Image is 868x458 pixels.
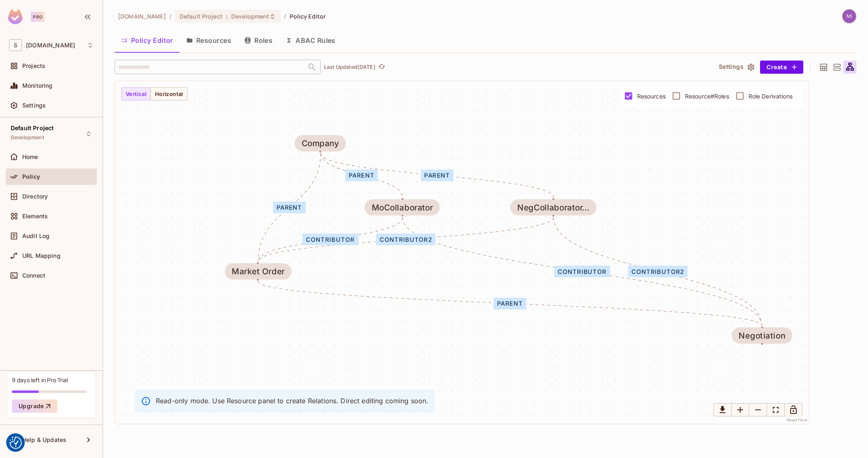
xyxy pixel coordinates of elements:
[295,135,346,152] span: company
[517,203,589,212] div: NegCollaborator...
[121,87,188,100] div: Small button group
[749,403,767,416] button: Zoom Out
[748,92,793,100] span: Role Derivations
[169,12,171,20] li: /
[767,403,785,416] button: Fit View
[156,396,428,405] p: Read-only mode. Use Resource panel to create Relations. Direct editing coming soon.
[739,331,785,340] div: Negotiation
[324,64,375,70] p: Last Updated [DATE]
[31,12,45,22] div: Pro
[118,12,166,20] span: the active workspace
[303,234,358,245] div: contributor
[345,170,378,181] div: parent
[22,437,66,443] span: Help & Updates
[22,272,45,279] span: Connect
[760,61,803,74] button: Create
[731,403,749,416] button: Zoom In
[22,213,48,220] span: Elements
[628,266,687,277] div: contributor2
[11,125,54,131] span: Default Project
[9,437,22,449] button: Consent Preferences
[732,327,792,344] span: negotiation
[377,62,387,72] button: refresh
[321,153,554,197] g: Edge from company to NegCollaborator
[238,30,279,51] button: Roles
[12,376,68,384] div: 9 days left in Pro Trial
[784,403,802,416] button: Lock Graph
[9,437,22,449] img: Revisit consent button
[713,403,802,416] div: Small button group
[637,92,666,100] span: Resources
[376,234,435,245] div: contributor2
[375,62,387,72] span: Click to refresh data
[232,267,284,276] div: Market Order
[9,39,22,51] span: S
[22,154,38,160] span: Home
[22,102,46,109] span: Settings
[279,30,342,51] button: ABAC Rules
[685,92,729,100] span: Resource#Roles
[713,403,732,416] button: Download graph as image
[22,173,40,180] span: Policy
[22,233,49,239] span: Audit Log
[22,193,48,200] span: Directory
[273,201,305,213] div: parent
[8,9,23,24] img: SReyMgAAAABJRU5ErkJggg==
[11,134,44,141] span: Development
[421,170,453,181] div: parent
[842,9,856,23] img: michal.wojcik@testshipping.com
[150,87,188,100] button: Horizontal
[180,30,238,51] button: Resources
[22,252,61,259] span: URL Mapping
[180,12,223,20] span: Default Project
[284,12,286,20] li: /
[554,217,762,326] g: Edge from NegCollaborator to negotiation
[22,82,53,89] span: Monitoring
[554,266,610,277] div: contributor
[365,199,440,216] span: MoCollaborator
[494,298,526,309] div: parent
[716,61,757,74] button: Settings
[402,217,762,326] g: Edge from MoCollaborator to negotiation
[231,12,269,20] span: Development
[290,12,326,20] span: Policy Editor
[26,42,75,49] span: Workspace: sea.live
[372,203,433,212] div: MoCollaborator
[302,139,339,148] div: Company
[12,400,57,413] button: Upgrade
[115,30,180,51] button: Policy Editor
[225,263,291,280] span: market_order
[22,63,45,69] span: Projects
[225,13,228,20] span: :
[787,418,807,422] a: React Flow attribution
[510,199,596,216] span: key: NegCollaborator name: NegCollaborator
[258,281,762,325] g: Edge from market_order to negotiation
[121,87,151,100] button: Vertical
[378,63,385,71] span: refresh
